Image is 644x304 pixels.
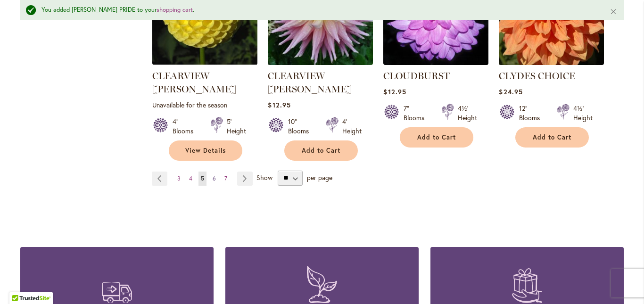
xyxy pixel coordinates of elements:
a: 7 [222,172,230,186]
a: CLEARVIEW DANIEL [152,58,257,67]
p: Unavailable for the season [152,100,257,109]
div: 5' Height [227,117,246,136]
div: 4' Height [342,117,362,136]
button: Add to Cart [284,140,358,161]
div: 4½' Height [573,104,593,123]
span: Add to Cart [533,133,571,141]
a: 3 [175,172,183,186]
span: 3 [177,175,181,182]
span: 7 [224,175,227,182]
a: Cloudburst [383,58,488,67]
div: 12" Blooms [519,104,545,123]
iframe: Launch Accessibility Center [7,271,33,297]
a: shopping cart [157,6,193,14]
div: 4" Blooms [173,117,199,136]
span: 6 [213,175,216,182]
span: $12.95 [383,87,406,96]
span: 5 [201,175,204,182]
a: 4 [187,172,195,186]
a: CLEARVIEW [PERSON_NAME] [152,70,236,95]
div: 4½' Height [458,104,477,123]
span: Add to Cart [417,133,456,141]
span: per page [307,173,332,181]
a: CLOUDBURST [383,70,450,82]
a: View Details [169,140,242,161]
div: 7" Blooms [404,104,430,123]
a: Clyde's Choice [499,58,604,67]
a: CLEARVIEW [PERSON_NAME] [268,70,352,95]
a: 6 [210,172,218,186]
span: 4 [189,175,192,182]
div: 10" Blooms [288,117,314,136]
span: $24.95 [499,87,522,96]
a: Clearview Jonas [268,58,373,67]
span: Show [256,173,272,181]
span: $12.95 [268,100,290,109]
button: Add to Cart [515,127,589,148]
span: Add to Cart [302,147,340,155]
div: You added [PERSON_NAME] PRIDE to your . [41,6,595,15]
button: Add to Cart [400,127,473,148]
span: View Details [185,147,226,155]
a: CLYDES CHOICE [499,70,575,82]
